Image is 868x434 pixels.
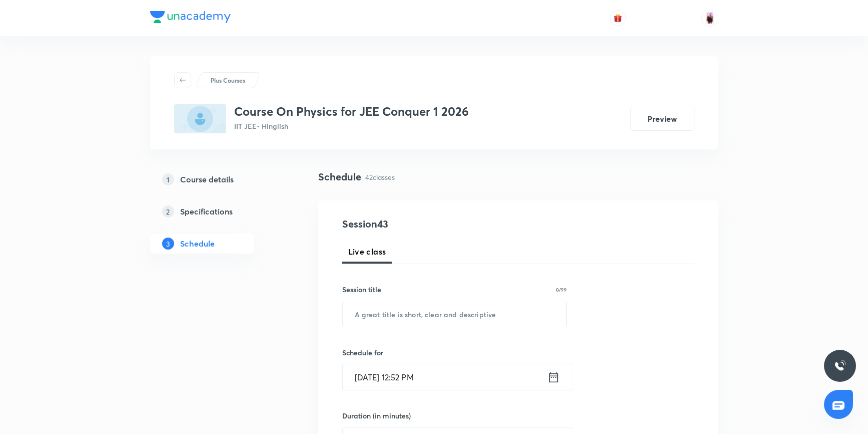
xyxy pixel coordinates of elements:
[343,301,567,327] input: A great title is short, clear and descriptive
[342,284,381,295] h6: Session title
[150,11,231,23] img: Company Logo
[834,360,846,372] img: ttu
[174,104,226,133] img: 4DEBC96D-843D-4713-B4FE-8C3AD1199C81_plus.png
[610,10,626,26] button: avatar
[180,205,233,218] h5: Specifications
[556,287,567,292] p: 0/99
[150,169,286,189] a: 1Course details
[701,10,718,27] img: Baishali Das
[150,11,231,26] a: Company Logo
[211,76,245,85] p: Plus Courses
[365,172,395,182] p: 42 classes
[162,205,174,218] p: 2
[613,14,622,23] img: avatar
[630,107,694,131] button: Preview
[342,347,567,358] h6: Schedule for
[342,410,411,421] h6: Duration (in minutes)
[162,173,174,185] p: 1
[348,246,386,258] span: Live class
[234,104,469,119] h3: Course On Physics for JEE Conquer 1 2026
[342,216,525,232] h4: Session 43
[162,238,174,250] p: 3
[234,121,469,131] p: IIT JEE • Hinglish
[180,238,215,250] h5: Schedule
[318,169,361,184] h4: Schedule
[150,201,286,222] a: 2Specifications
[180,173,234,185] h5: Course details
